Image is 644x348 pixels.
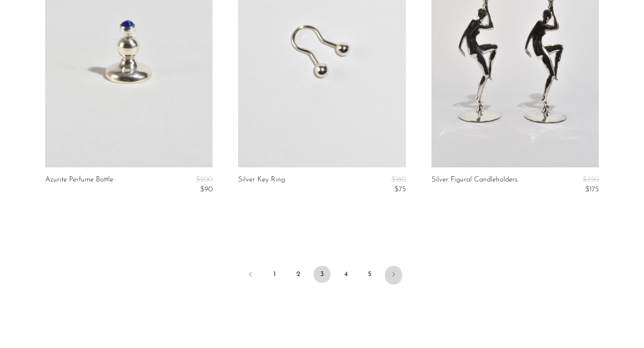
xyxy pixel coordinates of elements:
a: Azurite Perfume Bottle [45,176,113,193]
a: Silver Key Ring [238,176,285,193]
span: $90 [200,186,213,193]
a: 4 [337,266,354,283]
a: Next [385,266,402,285]
a: 5 [361,266,378,283]
span: $200 [196,176,213,183]
span: $350 [583,176,599,183]
span: $75 [394,186,406,193]
span: $180 [391,176,406,183]
span: $175 [585,186,599,193]
a: 1 [266,266,283,283]
a: 2 [290,266,307,283]
span: 3 [313,266,331,283]
a: Previous [242,266,259,285]
a: Silver Figural Candleholders [431,176,517,193]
